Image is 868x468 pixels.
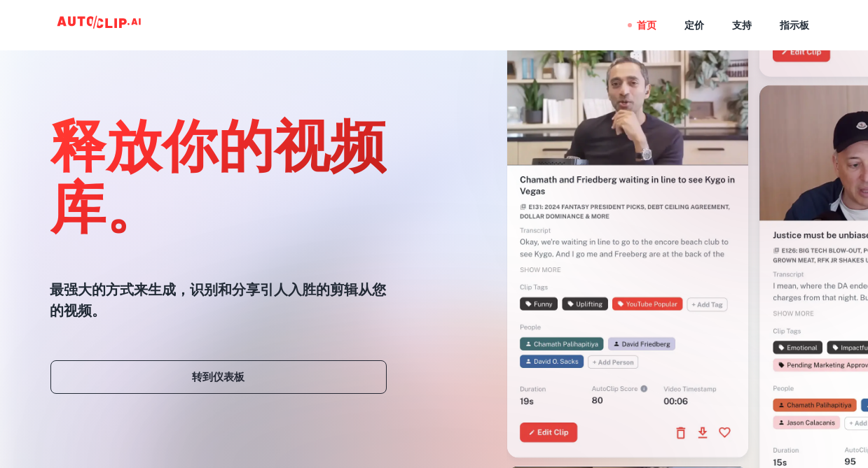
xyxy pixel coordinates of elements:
font: 支持 [733,17,752,33]
font: 定价 [685,17,705,33]
font: 最强大的方式来生成，识别和分享引人入胜的剪辑从您的视频。 [50,279,387,321]
font: 释放你的视频库。 [50,113,387,236]
font: 指示板 [780,17,810,33]
font: 首页 [638,17,657,33]
a: 转到仪表板 [50,360,387,394]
